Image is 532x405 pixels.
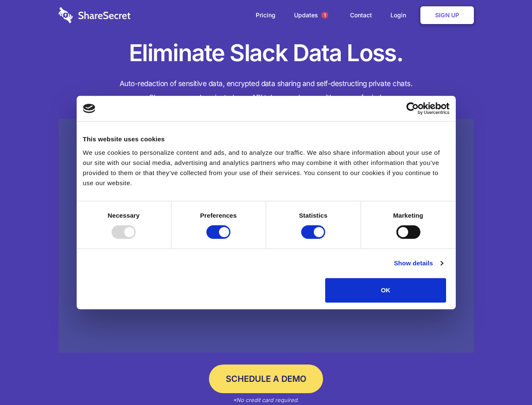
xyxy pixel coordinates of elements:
strong: Preferences [200,212,237,219]
a: Sign Up [420,6,474,24]
a: Contact [342,2,380,28]
strong: Necessary [108,212,140,219]
h1: Eliminate Slack Data Loss. [59,38,474,68]
a: Wistia video thumbnail [59,119,474,353]
button: OK [325,278,446,302]
a: Pricing [247,2,284,28]
strong: Marketing [393,212,423,219]
img: logo [83,104,96,113]
a: Show details [394,258,443,268]
em: *No credit card required. [233,397,299,403]
strong: Statistics [299,212,328,219]
a: Login [382,2,419,28]
div: We use cookies to personalize content and ads, and to analyze our traffic. We also share informat... [83,148,449,188]
a: Schedule a Demo [209,364,323,393]
a: Usercentrics Cookiebot - opens in a new window [376,102,449,115]
h4: Auto-redaction of sensitive data, encrypted data sharing and self-destructing private chats. Shar... [59,77,474,105]
div: This website uses cookies [83,134,449,144]
img: logo-wordmark-white-trans-d4663122ce5f474addd5e946df7df03e33cb6a1c49d2221995e7729f52c070b2.svg [59,7,131,23]
span: 1 [321,12,328,19]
